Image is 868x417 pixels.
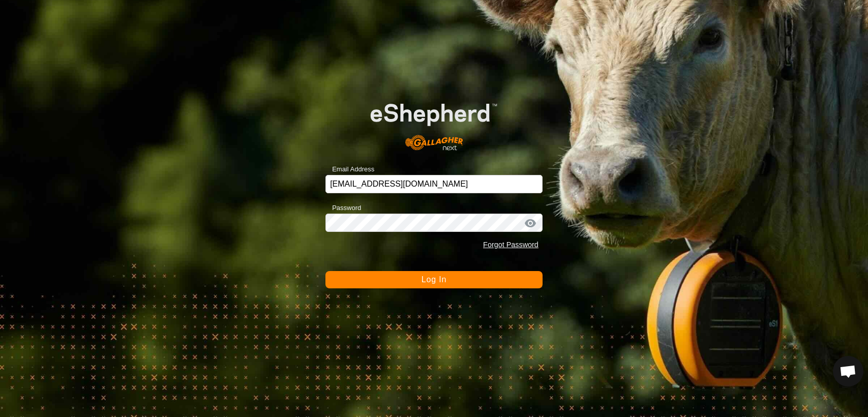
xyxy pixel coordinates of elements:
div: Open chat [833,356,863,386]
label: Email Address [325,164,374,174]
label: Password [325,203,361,213]
img: E-shepherd Logo [347,85,521,159]
a: Forgot Password [483,241,538,249]
span: Log In [422,275,446,284]
input: Email Address [325,175,543,193]
button: Log In [325,271,543,288]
